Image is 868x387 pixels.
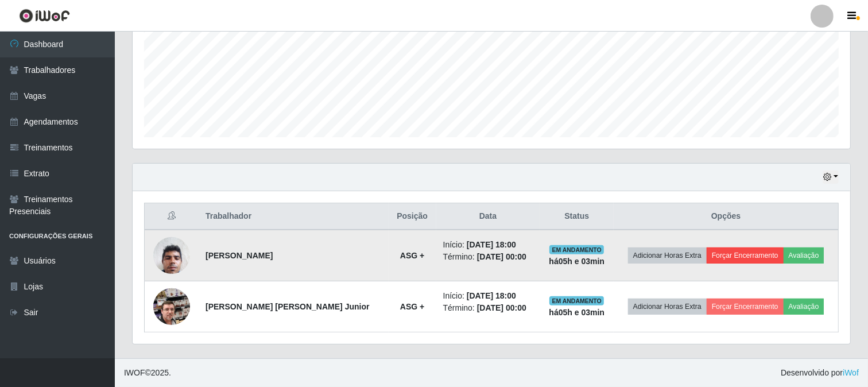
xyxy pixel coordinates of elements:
time: [DATE] 00:00 [477,303,526,312]
time: [DATE] 00:00 [477,252,526,261]
th: Opções [614,203,838,230]
span: EM ANDAMENTO [549,245,604,254]
span: Desenvolvido por [781,367,859,379]
strong: há 05 h e 03 min [549,308,605,317]
strong: há 05 h e 03 min [549,257,605,266]
a: iWof [843,368,859,377]
time: [DATE] 18:00 [467,291,516,300]
li: Término: [443,251,533,263]
button: Forçar Encerramento [707,299,784,315]
time: [DATE] 18:00 [467,240,516,249]
strong: ASG + [400,302,424,311]
button: Forçar Encerramento [707,247,784,264]
span: IWOF [124,368,145,377]
button: Avaliação [784,247,824,264]
img: 1699235527028.jpeg [153,274,190,339]
button: Avaliação [784,299,824,315]
span: EM ANDAMENTO [549,296,604,305]
li: Término: [443,302,533,314]
img: CoreUI Logo [19,9,70,23]
th: Posição [389,203,436,230]
button: Adicionar Horas Extra [628,247,707,264]
li: Início: [443,239,533,251]
th: Data [436,203,540,230]
button: Adicionar Horas Extra [628,299,707,315]
strong: [PERSON_NAME] [PERSON_NAME] Junior [206,302,369,311]
strong: [PERSON_NAME] [206,251,273,260]
img: 1682710003288.jpeg [153,231,190,280]
strong: ASG + [400,251,424,260]
th: Trabalhador [199,203,389,230]
span: © 2025 . [124,367,171,379]
li: Início: [443,290,533,302]
th: Status [540,203,614,230]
